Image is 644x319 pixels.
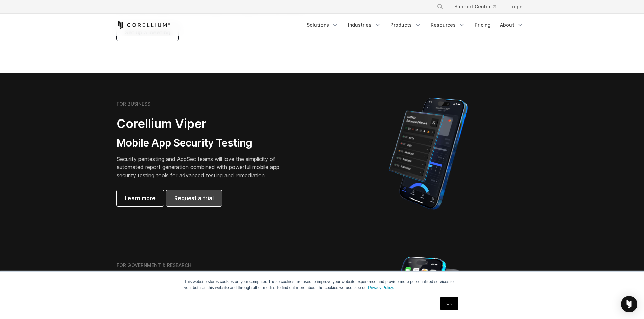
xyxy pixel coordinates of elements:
button: Search [434,1,446,13]
h3: Mobile App Security Testing [117,137,290,150]
a: Request a trial [166,190,222,206]
a: About [496,19,528,31]
img: Corellium MATRIX automated report on iPhone showing app vulnerability test results across securit... [377,95,479,213]
a: Support Center [449,1,501,13]
h2: Corellium Viper [117,116,290,131]
a: Privacy Policy. [368,285,394,290]
span: Request a trial [174,194,214,202]
a: Resources [427,19,469,31]
div: Open Intercom Messenger [621,296,637,312]
a: Corellium Home [117,21,170,29]
p: This website stores cookies on your computer. These cookies are used to improve your website expe... [184,278,460,291]
a: Solutions [303,19,342,31]
a: OK [440,297,458,310]
div: Navigation Menu [429,1,528,13]
a: Industries [344,19,385,31]
p: Security pentesting and AppSec teams will love the simplicity of automated report generation comb... [117,155,290,179]
div: Navigation Menu [303,19,528,31]
a: Products [386,19,425,31]
span: Learn more [125,194,156,202]
h6: FOR BUSINESS [117,101,150,107]
h6: FOR GOVERNMENT & RESEARCH [117,262,191,268]
a: Pricing [471,19,495,31]
a: Login [504,1,528,13]
a: Learn more [117,190,164,206]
